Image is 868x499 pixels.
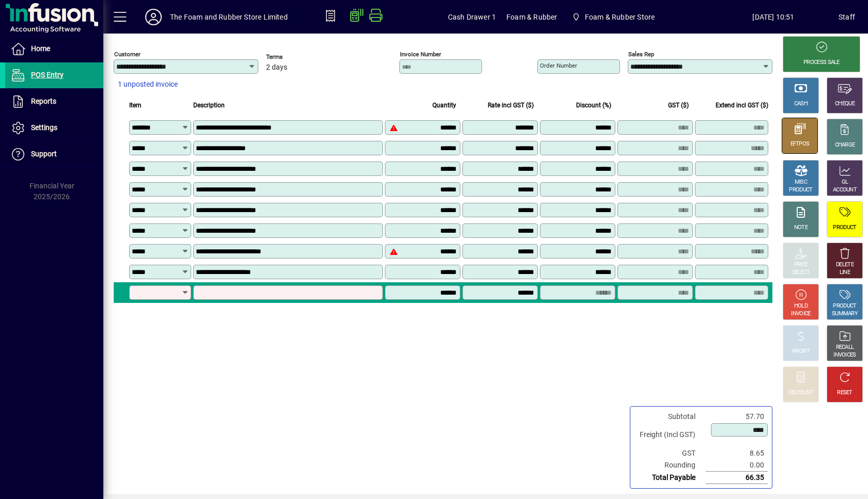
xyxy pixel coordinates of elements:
span: Extend incl GST ($) [716,100,768,111]
div: LINE [840,269,850,277]
div: PRODUCT [833,302,856,310]
button: 1 unposted invoice [114,75,182,94]
span: Terms [266,54,328,60]
span: GST ($) [668,100,689,111]
div: ACCOUNT [833,186,857,194]
div: INVOICES [833,351,856,359]
td: 66.35 [706,472,768,484]
div: Staff [839,9,855,25]
span: Rate incl GST ($) [488,100,534,111]
div: SELECT [792,269,810,277]
span: Foam & Rubber [506,9,557,25]
mat-label: Customer [114,51,141,58]
span: Settings [31,123,57,132]
td: Subtotal [634,411,706,423]
span: 1 unposted invoice [118,79,178,90]
td: Freight (Incl GST) [634,423,706,447]
button: Profile [137,8,170,26]
td: 0.00 [706,459,768,472]
div: The Foam and Rubber Store Limited [170,9,288,25]
div: DISCOUNT [788,389,813,397]
div: PRODUCT [789,186,812,194]
div: DELETE [836,261,854,269]
span: Support [31,150,57,158]
div: RECALL [836,344,854,351]
span: Reports [31,97,56,105]
td: 57.70 [706,411,768,423]
span: Home [31,44,50,53]
div: HOLD [794,302,808,310]
td: Total Payable [634,472,706,484]
a: Support [5,141,103,167]
a: Reports [5,89,103,115]
div: PROFIT [792,348,810,356]
span: Cash Drawer 1 [448,9,496,25]
td: 8.65 [706,447,768,459]
a: Home [5,36,103,62]
div: GL [842,179,848,186]
span: [DATE] 10:51 [708,9,839,25]
span: Description [193,100,225,111]
span: POS Entry [31,71,64,79]
div: NOTE [794,224,808,232]
span: Discount (%) [576,100,611,111]
span: 2 days [266,63,287,72]
a: Settings [5,115,103,141]
td: GST [634,447,706,459]
span: Foam & Rubber Store [585,9,655,25]
div: SUMMARY [832,310,858,318]
div: CASH [794,100,808,108]
div: EFTPOS [791,140,810,148]
div: PRICE [794,261,808,269]
mat-label: Invoice number [400,51,441,58]
mat-label: Sales rep [628,51,654,58]
td: Rounding [634,459,706,472]
div: INVOICE [791,310,810,318]
div: CHARGE [835,141,855,149]
div: PRODUCT [833,224,856,232]
span: Item [129,100,142,111]
mat-label: Order number [540,62,577,69]
div: RESET [837,389,853,397]
div: MISC [795,179,807,186]
div: CHEQUE [835,100,855,108]
div: PROCESS SALE [803,59,840,67]
span: Quantity [432,100,456,111]
span: Foam & Rubber Store [567,8,659,26]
